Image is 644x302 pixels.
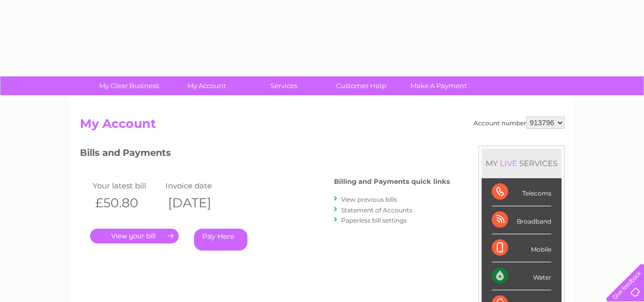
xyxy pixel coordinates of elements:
a: My Clear Business [87,76,171,95]
div: Account number [473,117,565,129]
div: MY SERVICES [482,149,562,178]
a: Services [242,76,326,95]
div: LIVE [498,158,519,168]
a: Statement of Accounts [341,206,412,214]
a: Make A Payment [397,76,481,95]
th: £50.80 [90,193,163,213]
td: Invoice date [163,179,236,193]
div: Telecoms [492,178,551,206]
h2: My Account [80,117,565,136]
a: View previous bills [341,196,397,203]
div: Broadband [492,206,551,234]
a: Pay Here [194,229,247,251]
div: Mobile [492,234,551,262]
td: Your latest bill [90,179,163,193]
a: Paperless bill settings [341,216,407,224]
a: My Account [164,76,248,95]
a: . [90,229,179,243]
a: Customer Help [319,76,403,95]
div: Water [492,262,551,290]
th: [DATE] [163,193,236,213]
h3: Bills and Payments [80,146,450,163]
h4: Billing and Payments quick links [334,178,450,185]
